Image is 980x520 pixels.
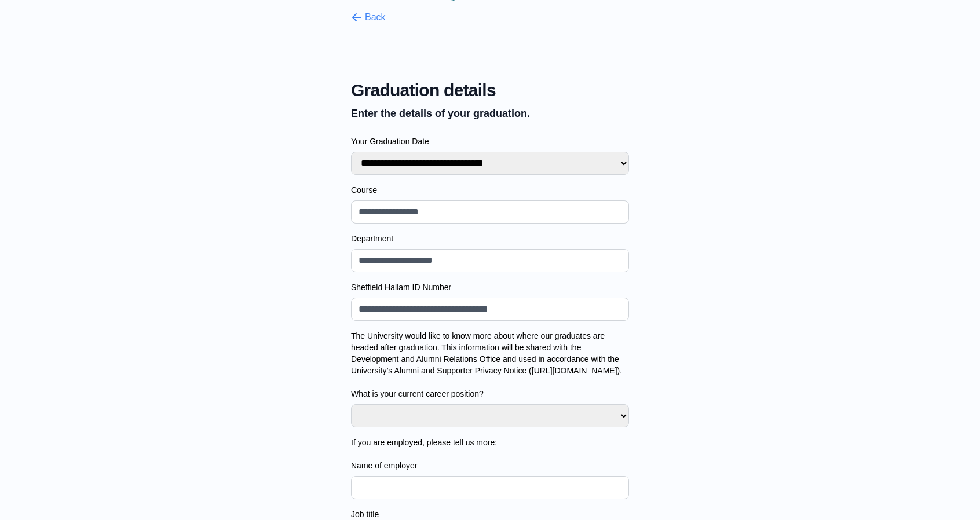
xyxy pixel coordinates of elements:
label: If you are employed, please tell us more: Name of employer [351,437,629,471]
button: Back [351,10,386,24]
span: Graduation details [351,80,629,101]
label: Job title [351,508,629,520]
label: Course [351,184,629,196]
label: Department [351,233,629,244]
label: Sheffield Hallam ID Number [351,281,629,293]
label: Your Graduation Date [351,136,629,147]
p: Enter the details of your graduation. [351,105,629,122]
label: The University would like to know more about where our graduates are headed after graduation. Thi... [351,330,629,400]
